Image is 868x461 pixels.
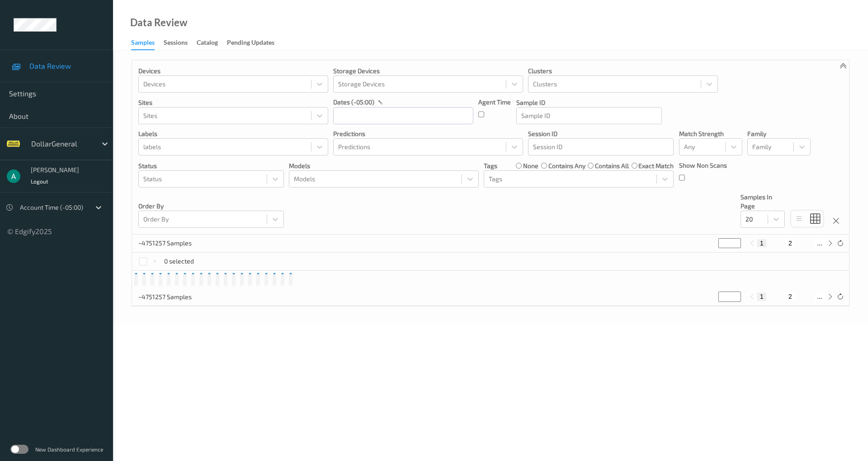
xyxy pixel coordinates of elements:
a: Sessions [164,37,197,49]
p: dates (-05:00) [333,98,374,107]
a: Catalog [197,37,227,49]
p: Samples In Page [741,193,785,211]
button: 1 [757,239,766,247]
p: Session ID [528,129,674,138]
div: Data Review [130,18,187,27]
label: contains all [595,161,629,170]
p: Sample ID [516,98,662,107]
p: Order By [138,202,284,211]
a: Pending Updates [227,37,283,49]
p: Devices [138,66,328,75]
div: Samples [131,38,155,50]
p: 0 selected [164,257,194,266]
p: Tags [484,161,497,170]
label: none [523,161,538,170]
button: ... [814,292,825,301]
button: 2 [786,292,795,301]
div: Catalog [197,38,218,49]
p: Match Strength [679,129,742,138]
p: Clusters [528,66,718,75]
label: exact match [638,161,674,170]
button: 2 [786,239,795,247]
p: ~4751257 Samples [138,239,206,248]
label: contains any [548,161,585,170]
a: Samples [131,37,164,50]
p: Agent Time [478,98,511,107]
p: labels [138,129,328,138]
p: Storage Devices [333,66,523,75]
div: Pending Updates [227,38,274,49]
p: Models [289,161,479,170]
button: ... [814,239,825,247]
p: Family [747,129,811,138]
div: Sessions [164,38,188,49]
button: 1 [757,292,766,301]
p: ~4751257 Samples [138,292,206,301]
p: Status [138,161,284,170]
p: Sites [138,98,328,107]
p: Show Non Scans [679,161,727,170]
p: Predictions [333,129,523,138]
